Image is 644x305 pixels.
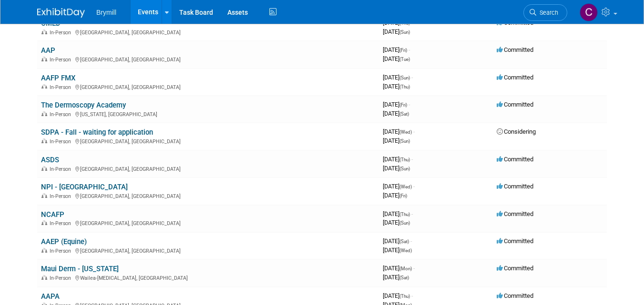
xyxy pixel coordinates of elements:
div: Wailea-[MEDICAL_DATA], [GEOGRAPHIC_DATA] [41,274,375,281]
div: [GEOGRAPHIC_DATA], [GEOGRAPHIC_DATA] [41,55,375,63]
span: (Thu) [399,294,410,299]
span: (Sun) [399,30,410,35]
span: Brymill [96,9,116,16]
span: Committed [497,19,533,26]
span: Committed [497,101,533,108]
div: [GEOGRAPHIC_DATA], [GEOGRAPHIC_DATA] [41,246,375,254]
span: In-Person [50,84,74,90]
span: [DATE] [383,128,415,135]
span: - [413,265,415,272]
div: [GEOGRAPHIC_DATA], [GEOGRAPHIC_DATA] [41,28,375,36]
span: Committed [497,265,533,272]
a: Search [523,4,567,21]
a: AAPA [41,292,60,301]
span: (Fri) [399,102,407,108]
span: - [409,101,410,108]
span: In-Person [50,166,74,172]
span: In-Person [50,138,74,145]
span: [DATE] [383,274,409,281]
span: In-Person [50,57,74,63]
a: NPI - [GEOGRAPHIC_DATA] [41,183,128,191]
span: - [409,46,410,53]
span: [DATE] [383,101,410,108]
span: (Sat) [399,111,409,117]
img: In-Person Event [41,84,47,89]
span: [DATE] [383,137,410,144]
span: [DATE] [383,192,407,199]
span: [DATE] [383,19,413,26]
a: The Dermoscopy Academy [41,101,126,109]
img: In-Person Event [41,138,47,143]
span: [DATE] [383,110,409,117]
a: OMED [41,19,61,28]
span: [DATE] [383,83,410,90]
span: [DATE] [383,292,413,299]
span: (Wed) [399,248,412,253]
span: Committed [497,74,533,81]
span: In-Person [50,30,74,36]
span: (Thu) [399,84,410,89]
span: (Sat) [399,239,409,244]
span: [DATE] [383,265,415,272]
span: (Sun) [399,75,410,80]
span: (Fri) [399,48,407,53]
span: In-Person [50,248,74,254]
span: Committed [497,210,533,217]
span: Committed [497,183,533,190]
span: (Sun) [399,166,410,171]
span: [DATE] [383,183,415,190]
span: (Thu) [399,157,410,162]
div: [GEOGRAPHIC_DATA], [GEOGRAPHIC_DATA] [41,192,375,199]
span: In-Person [50,111,74,118]
span: Search [536,9,558,16]
span: [DATE] [383,219,410,226]
a: NCAFP [41,210,64,219]
span: - [411,19,413,26]
span: (Fri) [399,193,407,198]
span: [DATE] [383,156,413,163]
span: - [413,128,415,135]
img: In-Person Event [41,220,47,225]
span: [DATE] [383,28,410,35]
span: Committed [497,46,533,53]
div: [GEOGRAPHIC_DATA], [GEOGRAPHIC_DATA] [41,83,375,90]
span: (Mon) [399,266,412,271]
img: In-Person Event [41,275,47,280]
span: [DATE] [383,165,410,172]
span: [DATE] [383,74,413,81]
span: Committed [497,292,533,299]
img: In-Person Event [41,57,47,61]
span: [DATE] [383,246,412,254]
span: - [413,183,415,190]
a: ASDS [41,156,59,164]
span: Committed [497,156,533,163]
span: Considering [497,128,536,135]
img: Cindy O [580,3,598,21]
span: [DATE] [383,237,412,245]
span: (Thu) [399,212,410,217]
img: ExhibitDay [37,8,85,18]
span: - [411,292,413,299]
span: (Sat) [399,275,409,280]
a: AAEP (Equine) [41,237,87,246]
span: [DATE] [383,55,410,62]
img: In-Person Event [41,166,47,171]
div: [GEOGRAPHIC_DATA], [GEOGRAPHIC_DATA] [41,137,375,145]
span: In-Person [50,193,74,199]
img: In-Person Event [41,111,47,116]
div: [GEOGRAPHIC_DATA], [GEOGRAPHIC_DATA] [41,165,375,172]
a: Maui Derm - [US_STATE] [41,265,119,273]
span: [DATE] [383,210,413,217]
span: (Wed) [399,129,412,135]
span: - [410,237,412,245]
img: In-Person Event [41,248,47,253]
div: [GEOGRAPHIC_DATA], [GEOGRAPHIC_DATA] [41,219,375,226]
span: - [411,210,413,217]
span: (Thu) [399,20,410,26]
a: AAFP FMX [41,74,75,82]
span: In-Person [50,275,74,281]
div: [US_STATE], [GEOGRAPHIC_DATA] [41,110,375,118]
span: - [411,74,413,81]
span: In-Person [50,220,74,226]
span: [DATE] [383,46,410,53]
